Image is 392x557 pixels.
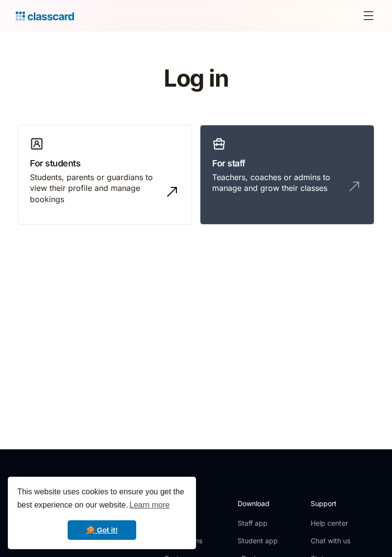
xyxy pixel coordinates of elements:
a: dismiss cookie message [68,520,136,540]
a: home [16,9,74,23]
div: Teachers, coaches or admins to manage and grow their classes [212,172,343,194]
span: This website uses cookies to ensure you get the best experience on our website. [17,486,187,512]
h1: Log in [41,66,352,92]
h3: For staff [212,157,362,170]
a: Staff app [238,518,278,528]
a: Student app [238,536,278,546]
a: Help center [311,518,350,528]
h2: Support [311,498,350,509]
h2: Download [238,498,278,509]
div: cookieconsent [8,477,196,549]
div: Students, parents or guardians to view their profile and manage bookings [30,172,160,205]
a: For staffTeachers, coaches or admins to manage and grow their classes [200,125,374,225]
a: learn more about cookies [128,498,171,512]
a: For studentsStudents, parents or guardians to view their profile and manage bookings [18,125,192,225]
div: menu [357,4,376,27]
h3: For students [30,157,180,170]
a: Chat with us [311,536,350,546]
